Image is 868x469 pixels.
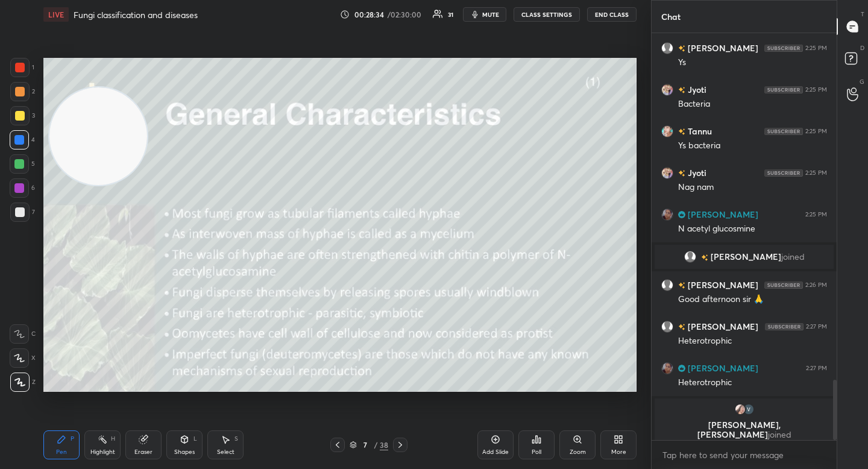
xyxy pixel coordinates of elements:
[10,178,35,198] div: 6
[734,403,746,415] img: 3
[482,449,509,455] div: Add Slide
[10,154,35,174] div: 5
[463,7,506,22] button: mute
[860,43,864,52] p: D
[10,203,35,222] div: 7
[43,7,69,22] div: LIVE
[90,449,115,455] div: Highlight
[10,324,36,344] div: C
[678,98,827,110] div: Bacteria
[134,449,153,455] div: Eraser
[678,140,827,152] div: Ys bacteria
[805,211,827,218] div: 2:25 PM
[685,320,758,333] h6: [PERSON_NAME]
[678,377,827,389] div: Heterotrophic
[111,436,115,442] div: H
[678,45,685,52] img: no-rating-badge.077c3623.svg
[685,125,712,137] h6: Tannu
[781,252,805,262] span: joined
[587,7,637,22] button: End Class
[74,9,198,20] h4: Fungi classification and diseases
[374,441,377,449] div: /
[10,106,35,125] div: 3
[448,11,453,17] div: 31
[661,84,673,96] img: e8ba785e28cc435d9d7c386c960b9786.jpg
[234,436,238,442] div: S
[10,82,35,101] div: 2
[685,208,758,221] h6: [PERSON_NAME]
[764,45,803,52] img: 4P8fHbbgJtejmAAAAAElFTkSuQmCC
[56,449,67,455] div: Pen
[661,125,673,137] img: bda48cfc8d5c48859e9a62742aa92501.jpg
[685,166,706,179] h6: Jyoti
[861,10,864,19] p: T
[678,294,827,306] div: Good afternoon sir 🙏
[217,449,234,455] div: Select
[764,282,803,289] img: 4P8fHbbgJtejmAAAAAElFTkSuQmCC
[805,282,827,289] div: 2:26 PM
[661,42,673,54] img: default.png
[71,436,74,442] div: P
[661,209,673,221] img: ca61eb9b567543dc8f8ee0f7d59944e8.jpg
[570,449,586,455] div: Zoom
[532,449,541,455] div: Poll
[662,420,826,439] p: [PERSON_NAME], [PERSON_NAME]
[678,170,685,177] img: no-rating-badge.077c3623.svg
[764,86,803,93] img: 4P8fHbbgJtejmAAAAAElFTkSuQmCC
[678,282,685,289] img: no-rating-badge.077c3623.svg
[661,279,673,291] img: default.png
[678,128,685,135] img: no-rating-badge.077c3623.svg
[806,323,827,330] div: 2:27 PM
[678,324,685,330] img: no-rating-badge.077c3623.svg
[482,10,499,19] span: mute
[678,211,685,218] img: Learner_Badge_champion_ad955741a3.svg
[661,321,673,333] img: default.png
[514,7,580,22] button: CLASS SETTINGS
[860,77,864,86] p: G
[805,86,827,93] div: 2:25 PM
[661,362,673,374] img: ca61eb9b567543dc8f8ee0f7d59944e8.jpg
[661,167,673,179] img: e8ba785e28cc435d9d7c386c960b9786.jpg
[743,403,755,415] img: 3
[768,429,791,440] span: joined
[611,449,626,455] div: More
[174,449,195,455] div: Shapes
[685,42,758,54] h6: [PERSON_NAME]
[764,128,803,135] img: 4P8fHbbgJtejmAAAAAElFTkSuQmCC
[685,362,758,374] h6: [PERSON_NAME]
[678,181,827,194] div: Nag nam
[678,335,827,347] div: Heterotrophic
[380,439,388,450] div: 38
[678,87,685,93] img: no-rating-badge.077c3623.svg
[685,83,706,96] h6: Jyoti
[684,251,696,263] img: default.png
[678,223,827,235] div: N acetyl glucosmine
[10,58,34,77] div: 1
[10,130,35,150] div: 4
[711,252,781,262] span: [PERSON_NAME]
[652,1,690,33] p: Chat
[685,279,758,291] h6: [PERSON_NAME]
[806,365,827,372] div: 2:27 PM
[652,33,837,440] div: grid
[193,436,197,442] div: L
[805,169,827,177] div: 2:25 PM
[805,45,827,52] div: 2:25 PM
[10,348,36,368] div: X
[678,365,685,372] img: Learner_Badge_champion_ad955741a3.svg
[359,441,371,449] div: 7
[678,57,827,69] div: Ys
[805,128,827,135] div: 2:25 PM
[701,254,708,261] img: no-rating-badge.077c3623.svg
[765,323,804,330] img: 4P8fHbbgJtejmAAAAAElFTkSuQmCC
[10,373,36,392] div: Z
[764,169,803,177] img: 4P8fHbbgJtejmAAAAAElFTkSuQmCC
